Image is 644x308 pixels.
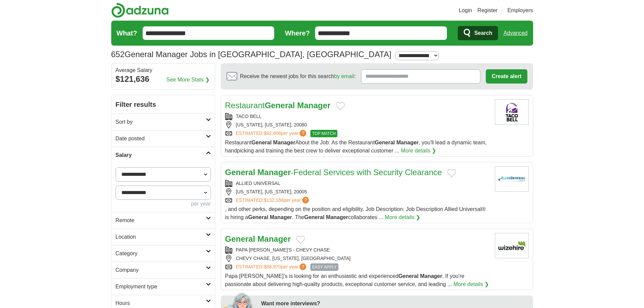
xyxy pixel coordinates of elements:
h2: Employment type [116,283,206,291]
button: Add to favorite jobs [296,236,305,244]
button: Add to favorite jobs [336,102,345,110]
a: ESTIMATED:$92,606per year? [236,130,308,137]
a: ESTIMATED:$88,970per year? [236,263,308,271]
span: Restaurant About the Job: As the Restaurant , you'll lead a dynamic team, handpicking and trainin... [225,140,487,153]
span: 652 [111,48,125,61]
a: Login [459,6,472,15]
a: ESTIMATED:$132,166per year? [236,197,311,204]
a: Company [112,262,215,278]
strong: General [225,234,255,243]
a: See More Stats ❯ [166,76,210,84]
a: Remote [112,212,215,229]
h2: Sort by [116,118,206,126]
a: More details ❯ [385,213,420,221]
a: Category [112,245,215,262]
h1: General Manager Jobs in [GEOGRAPHIC_DATA], [GEOGRAPHIC_DATA] [111,50,391,59]
strong: Manager [326,214,348,220]
button: Add to favorite jobs [447,169,456,177]
h2: Salary [116,151,206,159]
strong: General [398,273,419,279]
strong: Manager [270,214,292,220]
a: TACO BELL [236,114,262,119]
div: CHEVY CHASE, [US_STATE], [GEOGRAPHIC_DATA] [225,255,490,262]
a: by email [334,73,354,79]
h2: Filter results [112,95,215,114]
a: General Manager [225,234,291,243]
img: Taco Bell logo [495,99,529,125]
span: $88,970 [264,264,281,269]
strong: General [252,140,272,145]
strong: Manager [396,140,419,145]
h2: Company [116,266,206,274]
strong: General [225,168,255,177]
a: Employers [507,6,533,15]
h2: Hours [116,299,206,307]
span: EASY APPLY [310,263,338,271]
span: ? [300,263,306,270]
span: Receive the newest jobs for this search : [240,72,356,80]
span: ? [302,197,309,204]
strong: Manager [420,273,442,279]
a: Salary [112,147,215,163]
a: RestaurantGeneral Manager [225,101,331,110]
a: More details ❯ [453,280,489,288]
h2: Category [116,250,206,258]
div: Want more interviews? [261,300,529,308]
div: PAPA [PERSON_NAME]'S - CHEVY CHASE [225,246,490,254]
strong: General [265,101,295,110]
div: [US_STATE], [US_STATE], 20080 [225,121,490,128]
span: , and other perks, depending on the position and eligibility. Job Description: Job Description Al... [225,206,486,220]
div: $121,636 [116,73,211,85]
span: $92,606 [264,131,281,136]
a: More details ❯ [401,147,436,155]
h2: Remote [116,216,206,224]
div: per year [116,200,211,208]
label: Where? [285,28,310,38]
h2: Date posted [116,135,206,143]
a: General Manager-Federal Services with Security Clearance [225,168,442,177]
img: Allied Universal logo [495,166,529,192]
label: What? [117,28,137,38]
div: [US_STATE], [US_STATE], 20005 [225,188,490,195]
button: Create alert [486,69,527,84]
strong: General [375,140,395,145]
strong: General [304,214,325,220]
span: TOP MATCH [310,130,337,137]
span: Search [474,26,492,40]
button: Search [458,26,498,40]
h2: Location [116,233,206,241]
a: Date posted [112,130,215,147]
strong: Manager [258,168,291,177]
strong: Manager [273,140,295,145]
a: Location [112,229,215,245]
a: Employment type [112,278,215,295]
strong: Manager [297,101,331,110]
span: Papa [PERSON_NAME]’s is looking for an enthusiastic and experienced . If you're passionate about ... [225,273,464,287]
div: Average Salary [116,68,211,73]
img: Adzuna logo [111,3,169,18]
a: Advanced [503,26,527,40]
span: ? [300,130,306,137]
img: Company logo [495,233,529,258]
span: $132,166 [264,197,283,203]
strong: General [248,214,268,220]
a: Sort by [112,114,215,130]
strong: Manager [258,234,291,243]
a: Register [477,6,498,15]
a: ALLIED UNIVERSAL [236,181,281,186]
